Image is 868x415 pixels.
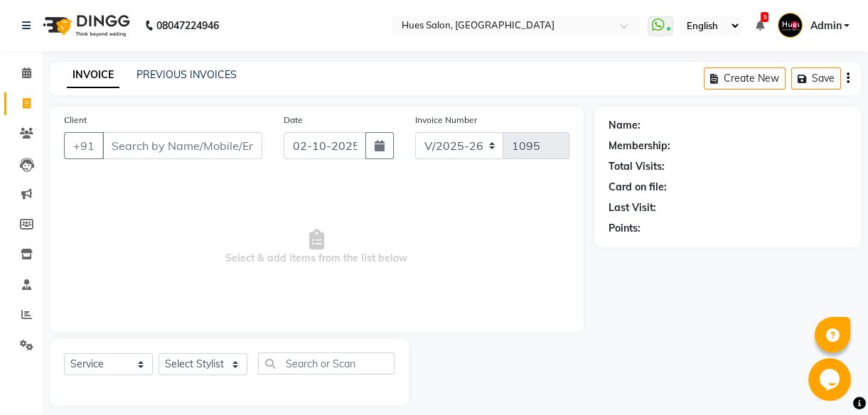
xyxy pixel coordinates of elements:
span: Select & add items from the list below [64,176,569,318]
div: Points: [609,221,641,236]
iframe: chat widget [808,358,854,401]
button: +91 [64,132,104,159]
label: Client [64,114,87,126]
button: Create New [704,68,786,90]
b: 08047224946 [156,6,219,45]
div: Total Visits: [609,159,665,174]
input: Search or Scan [258,352,395,374]
a: INVOICE [67,63,119,88]
span: 5 [761,12,768,22]
label: Date [284,114,303,126]
button: Save [791,68,841,90]
a: 5 [755,19,763,32]
input: Search by Name/Mobile/Email/Code [102,132,262,159]
div: Last Visit: [609,200,656,215]
img: Admin [778,13,803,38]
div: Card on file: [609,180,667,195]
img: logo [36,6,134,45]
label: Invoice Number [415,114,477,126]
div: Name: [609,118,641,133]
span: Admin [810,18,841,33]
a: PREVIOUS INVOICES [136,68,237,81]
div: Membership: [609,139,670,153]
